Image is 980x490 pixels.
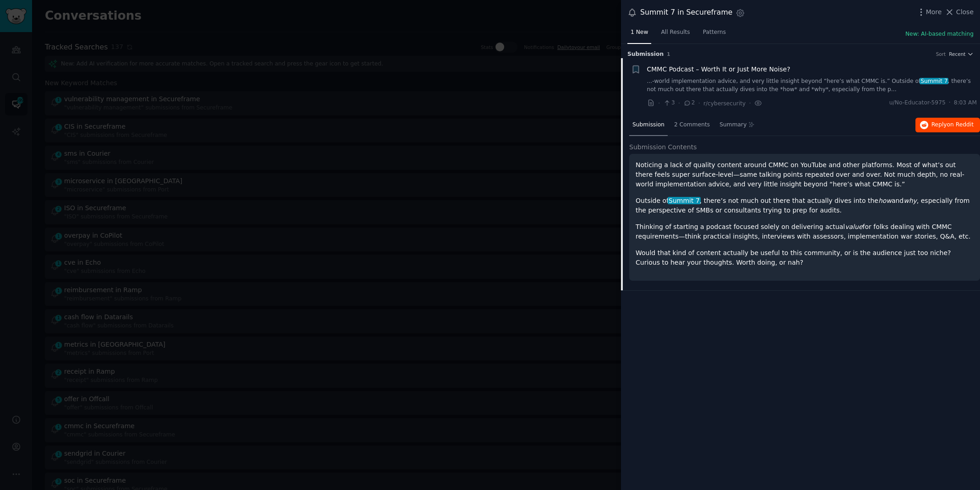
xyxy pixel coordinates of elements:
[627,50,664,59] span: Submission
[663,99,675,107] span: 3
[661,28,690,37] span: All Results
[647,77,977,93] a: ...-world implementation advice, and very little insight beyond “here’s what CMMC is.” Outside of...
[698,98,700,108] span: ·
[632,121,664,129] span: Submission
[658,98,660,108] span: ·
[915,118,980,132] button: Replyon Reddit
[667,51,670,57] span: 1
[945,7,974,17] button: Close
[956,7,974,17] span: Close
[954,99,977,107] span: 8:03 AM
[949,99,951,107] span: ·
[931,121,974,129] span: Reply
[749,98,751,108] span: ·
[703,28,726,37] span: Patterns
[629,142,697,152] span: Submission Contents
[636,160,974,189] p: Noticing a lack of quality content around CMMC on YouTube and other platforms. Most of what’s out...
[640,7,732,18] div: Summit 7 in Secureframe
[678,98,680,108] span: ·
[936,51,946,57] div: Sort
[636,222,974,241] p: Thinking of starting a podcast focused solely on delivering actual for folks dealing with CMMC re...
[949,51,965,57] span: Recent
[683,99,695,107] span: 2
[920,78,948,84] span: Summit 7
[674,121,710,129] span: 2 Comments
[949,51,974,57] button: Recent
[668,197,700,204] span: Summit 7
[647,65,790,74] a: CMMC Podcast – Worth It or Just More Noise?
[636,196,974,215] p: Outside of , there’s not much out there that actually dives into the and , especially from the pe...
[703,100,746,107] span: r/cybersecurity
[947,121,974,128] span: on Reddit
[889,99,946,107] span: u/No-Educator-5975
[904,197,917,204] em: why
[926,7,942,17] span: More
[719,121,746,129] span: Summary
[636,248,974,267] p: Would that kind of content actually be useful to this community, or is the audience just too nich...
[627,25,651,44] a: 1 New
[878,197,892,204] em: how
[700,25,729,44] a: Patterns
[631,28,648,37] span: 1 New
[916,7,942,17] button: More
[845,223,862,230] em: value
[658,25,693,44] a: All Results
[905,30,974,38] button: New: AI-based matching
